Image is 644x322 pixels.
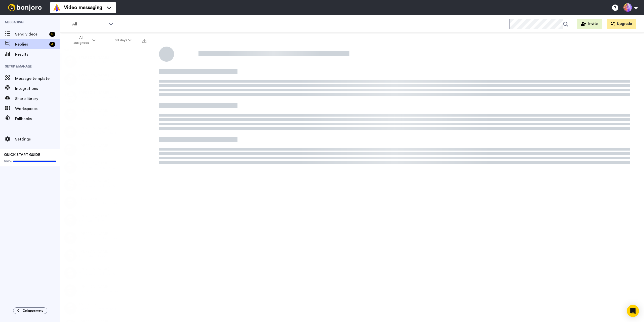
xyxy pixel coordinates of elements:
button: Upgrade [607,19,636,29]
button: Collapse menu [13,307,47,314]
span: [PERSON_NAME] [79,143,117,148]
a: Hleb HalkinThe Jazz Guitar Roadmap[DATE] [60,194,149,211]
span: Integrations [15,86,60,92]
div: 8 [49,32,55,37]
span: Corne Los [79,302,118,307]
span: The Jazz Guitar Roadmap [79,236,117,240]
a: [PERSON_NAME]The Jazz Guitar Roadmap[DATE] [60,176,149,194]
div: [DATE] [129,95,146,99]
a: [PERSON_NAME]The Jazz Guitar Roadmap[DATE] [60,229,149,247]
span: [PERSON_NAME] [79,249,109,254]
div: 17 hr. ago [129,60,146,64]
span: Hleb Halkin [79,196,117,201]
div: [DATE] [129,271,146,275]
span: Workspaces [15,106,60,112]
img: export.svg [142,39,146,43]
span: The Jazz Guitar Roadmap [79,272,117,276]
span: The Jazz Guitar Roadmap [79,201,117,205]
a: [PERSON_NAME]The Jazz Guitar Roadmap[DATE] [60,264,149,282]
span: [PERSON_NAME] [79,108,117,113]
a: [PERSON_NAME]Jazz Chord Craftsmanship[DATE] [60,123,149,141]
img: e76b2266-4fc7-4f9b-9466-43696feff6e4-thumb.jpg [64,161,77,174]
span: [PERSON_NAME] [79,90,118,95]
span: [PERSON_NAME] [79,178,117,184]
div: [DATE] [129,306,146,310]
span: Replies [15,41,47,47]
div: [DATE] [129,165,146,169]
span: Jazz Chord Craftsmanship [79,289,118,293]
div: [DATE] [129,289,146,293]
a: [PERSON_NAME]New Patron - $4.00[DATE] [60,247,149,264]
img: 2d0beb8f-0e53-493f-b0e4-aa554478d653-thumb.jpg [64,196,77,209]
img: ccdf490e-d08a-49b7-92c0-84d4585e5f2c-thumb.jpg [64,302,77,315]
span: 100% [4,159,12,163]
a: [PERSON_NAME]The Jazz Guitar Roadmap17 hr. ago [60,53,149,70]
a: [PERSON_NAME]New Patron - $122.40[DATE] [60,211,149,229]
a: [PERSON_NAME]The Jazz Guitar Roadmap[DATE] [60,70,149,88]
span: New Patron - $122.40 [79,219,109,223]
span: QUICK START GUIDE [4,153,40,157]
img: 41ab1be4-31e3-4a3f-81e2-cd0f5fc253f7-thumb.jpg [64,284,77,297]
span: The Jazz Guitar Roadmap [79,113,117,117]
span: The Jazz Guitar Roadmap [79,78,117,82]
a: [PERSON_NAME]Jazz Chord Craftsmanship[DATE] [60,282,149,300]
img: a3332cfa-8820-4dc2-bb9d-66a3c9214d9b-thumb.jpg [64,267,77,279]
a: [PERSON_NAME]The Jazz Guitar Roadmap[DATE] [60,141,149,159]
span: [PERSON_NAME] [79,73,117,78]
div: 4 [49,42,55,47]
div: Open Intercom Messenger [627,305,639,317]
div: [DATE] [129,77,146,81]
div: [DATE] [129,113,146,117]
img: 18f863d6-9513-46c2-8d98-7a107483db75-thumb.jpg [64,108,77,121]
span: Fallbacks [15,116,60,122]
span: [PERSON_NAME] [79,55,117,60]
span: [PERSON_NAME] [79,126,118,131]
span: [PERSON_NAME] [79,284,118,289]
button: Export all results that match these filters now. [141,37,148,44]
div: [DATE] [129,254,146,258]
img: 9934fd9d-9db8-4b28-a1d3-3ef1a2a7ec3c-thumb.jpg [64,91,77,103]
div: [DATE] [129,236,146,240]
span: New Patron - $4.00 [79,254,109,258]
span: Jazz Chord Craftsmanship [79,131,118,135]
img: b3c4a39c-870a-43ab-9474-25f4bf659dcb-thumb.jpg [64,214,77,227]
button: All assignees [61,33,105,47]
img: 7c5c3136-0f25-4a92-a3dd-4ba912fa51d8-thumb.jpg [64,179,77,191]
span: The Jazz Guitar Roadmap [79,60,117,64]
img: bj-logo-header-white.svg [6,4,44,11]
a: [PERSON_NAME]Jazz Chord Craftsmanship[DATE] [60,88,149,106]
span: All [72,21,106,27]
a: Corne LosJazz Chord Craftsmanship[DATE] [60,300,149,317]
span: Jazz Chord Craftsmanship [79,95,118,99]
a: [PERSON_NAME]The Jazz Guitar Roadmap[DATE] [60,106,149,123]
img: vm-color.svg [53,4,61,12]
span: [PERSON_NAME] [79,161,117,166]
div: [DATE] [129,183,146,187]
div: Replies [60,48,149,53]
span: Video messaging [64,4,102,11]
img: 985ce86a-a107-4e5a-adf7-bd15b8a34de5-thumb.jpg [64,249,77,262]
span: Send videos [15,31,47,37]
a: Invite [577,19,602,29]
span: Message template [15,76,60,82]
img: a33b8e55-0afb-4d51-81e3-08624bc0e8b5-thumb.jpg [64,144,77,156]
a: [PERSON_NAME]The Jazz Guitar Roadmap[DATE] [60,159,149,176]
span: The Jazz Guitar Roadmap [79,184,117,188]
img: 56eebb17-5324-42d6-bb5c-a64a3c70b6e0-thumb.jpg [64,232,77,244]
div: [DATE] [129,201,146,205]
span: The Jazz Guitar Roadmap [79,166,117,170]
span: Jazz Chord Craftsmanship [79,307,118,311]
div: [DATE] [129,148,146,152]
span: [PERSON_NAME] [79,214,109,219]
span: [PERSON_NAME] [79,267,117,272]
span: Collapse menu [23,309,43,313]
span: Settings [15,136,60,142]
span: All assignees [71,35,91,45]
div: [DATE] [129,218,146,222]
span: [PERSON_NAME] [79,231,117,236]
span: The Jazz Guitar Roadmap [79,148,117,152]
div: [DATE] [129,130,146,134]
img: e8fb94d6-dbdb-46c0-b209-2ef6ad6b35bb-thumb.jpg [64,55,77,68]
img: 5a8ef036-00a4-4a89-980d-26a29d5365bf-thumb.jpg [64,126,77,138]
span: Share library [15,96,60,102]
